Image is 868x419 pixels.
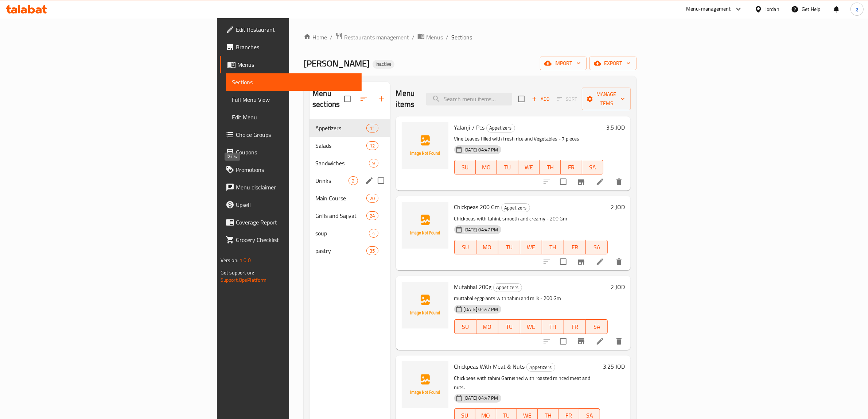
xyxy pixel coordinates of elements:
span: MO [479,162,494,173]
span: Appetizers [502,204,530,212]
span: TU [500,162,515,173]
button: FR [561,160,582,174]
span: pastry [315,246,366,255]
h6: 2 JOD [611,282,625,292]
span: Select section first [552,93,582,105]
a: Full Menu View [226,91,362,108]
span: FR [564,162,579,173]
span: Appetizers [315,124,366,132]
div: soup [315,229,369,238]
span: Add item [529,93,552,105]
span: 1.0.0 [240,255,251,265]
span: Version: [221,255,238,265]
li: / [412,33,414,42]
nav: Menu sections [310,116,390,262]
span: Appetizers [487,124,515,132]
a: Upsell [220,196,362,214]
button: FR [564,240,586,254]
button: WE [518,160,540,174]
span: 35 [367,247,378,254]
div: items [349,176,358,185]
button: MO [476,160,497,174]
span: Appetizers [494,283,522,292]
div: Main Course20 [310,189,390,207]
span: Add [531,95,550,103]
span: FR [567,242,583,253]
span: g [856,5,858,13]
button: WE [520,240,542,254]
button: TH [540,160,561,174]
span: Select to update [556,174,571,189]
button: MO [476,240,498,254]
span: Select to update [556,334,571,349]
img: Yalanji 7 Pcs [402,122,448,169]
span: Menu disclaimer [236,183,356,192]
h6: 3.25 JOD [603,361,625,372]
button: TU [498,319,520,334]
a: Promotions [220,161,362,178]
button: SU [454,319,476,334]
span: TH [545,322,561,332]
button: Add section [373,90,390,108]
span: MO [479,322,495,332]
span: Menus [237,60,356,69]
span: Full Menu View [232,95,356,104]
span: Sandwiches [315,159,369,168]
span: [DATE] 04:47 PM [461,146,501,153]
div: Salads12 [310,137,390,154]
span: Promotions [236,165,356,174]
span: Edit Restaurant [236,25,356,34]
span: MO [479,242,495,253]
a: Support.OpsPlatform [221,275,267,285]
span: Restaurants management [344,33,409,42]
span: TU [501,242,517,253]
button: FR [564,319,586,334]
span: Get support on: [221,268,254,277]
span: Sort sections [355,90,373,108]
div: items [366,211,378,220]
span: 24 [367,212,378,219]
span: Mutabbal 200g [454,281,492,292]
button: edit [364,175,375,186]
span: Inactive [373,61,394,67]
span: TU [501,322,517,332]
button: delete [610,173,628,191]
button: WE [520,319,542,334]
div: Sandwiches9 [310,154,390,172]
button: SA [586,319,608,334]
button: Add [529,93,552,105]
button: SU [454,240,476,254]
span: [DATE] 04:47 PM [461,395,501,401]
span: [DATE] 04:47 PM [461,306,501,313]
a: Menus [220,56,362,73]
div: pastry35 [310,242,390,260]
div: Grills and Sajiyat [315,211,366,220]
span: Grocery Checklist [236,235,356,244]
span: Choice Groups [236,130,356,139]
span: TH [542,162,558,173]
p: Chickpeas with tahini Garnished with roasted minced meat and nuts. [454,374,600,392]
span: Appetizers [527,363,555,372]
img: Mutabbal 200g [402,282,448,328]
a: Edit menu item [596,337,604,346]
span: Coupons [236,148,356,157]
button: TH [542,319,564,334]
span: import [546,59,581,68]
span: TH [545,242,561,253]
input: search [426,93,512,105]
span: 12 [367,142,378,149]
span: WE [521,162,537,173]
a: Edit menu item [596,177,604,186]
div: items [366,194,378,203]
span: 4 [369,230,378,237]
span: Manage items [588,90,625,108]
span: FR [567,322,583,332]
span: SU [458,162,473,173]
span: export [595,59,631,68]
button: Manage items [582,88,631,110]
span: Select all sections [340,91,355,107]
div: Grills and Sajiyat24 [310,207,390,224]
